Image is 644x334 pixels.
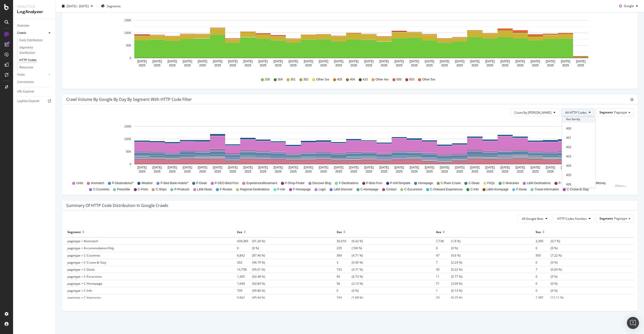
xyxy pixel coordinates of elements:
[456,170,463,173] text: 2025
[502,170,508,173] text: 2025
[440,60,449,63] text: [DATE]
[566,154,591,159] span: 403
[566,163,591,168] span: 404
[337,239,352,243] span: 30,916
[174,187,189,192] span: P-Products
[617,2,640,10] button: Google
[168,166,177,169] text: [DATE]
[425,60,434,63] text: [DATE]
[335,64,342,67] text: 2025
[337,253,363,258] span: (4.71 %)
[240,187,269,192] span: Regional-Destinations
[237,228,242,236] div: 2xx
[245,64,251,67] text: 2025
[471,170,478,173] text: 2025
[430,187,463,192] span: C-Onboard-Experiences
[243,166,253,169] text: [DATE]
[67,246,114,250] span: pagetype = Accommodation-Only
[536,246,558,250] span: (0 %)
[334,60,343,63] text: [DATE]
[139,64,145,67] text: 2025
[198,60,207,63] text: [DATE]
[245,170,251,173] text: 2025
[376,77,389,82] span: Other 4xx
[237,267,252,272] span: 14,758
[456,64,463,67] text: 2025
[17,72,25,77] div: Visits
[199,170,206,173] text: 2025
[411,170,418,173] text: 2025
[566,136,591,140] span: 401
[500,166,510,169] text: [DATE]
[17,72,47,77] a: Visits
[337,267,363,272] span: (4.71 %)
[518,215,552,223] button: All Google Bots
[17,99,39,104] div: Logfiles Explorer
[436,274,462,279] span: (0.77 %)
[339,181,358,185] span: F-Destinations
[514,110,551,115] span: Count By Day
[418,181,433,185] span: Homepage
[396,77,401,82] span: 500
[567,187,589,192] span: C-Cruise-&-Stay
[130,162,131,166] text: 0
[441,181,461,185] span: C-River-Cruise
[275,64,281,67] text: 2025
[558,181,581,185] span: P-Holiday-Types
[565,110,587,115] span: All HTTP Codes
[561,166,570,169] text: [DATE]
[169,170,176,173] text: 2025
[237,239,252,243] span: 439,365
[273,166,283,169] text: [DATE]
[17,79,34,85] div: Conversions
[350,64,357,67] text: 2025
[237,260,265,265] span: (96.79 %)
[536,267,562,272] span: (0.04 %)
[599,216,613,221] span: Segment
[285,181,305,185] span: P-Shop-Finder
[168,60,177,63] text: [DATE]
[117,187,130,192] span: PressSite
[487,181,495,185] span: FAQs
[228,60,237,63] text: [DATE]
[184,64,191,67] text: 2025
[471,64,478,67] text: 2025
[213,166,222,169] text: [DATE]
[137,60,147,63] text: [DATE]
[66,14,634,73] div: A chart.
[531,166,540,169] text: [DATE]
[470,187,479,192] span: C-Info
[366,64,372,67] text: 2025
[237,267,265,272] span: (95.01 %)
[516,187,527,192] span: F-Deals
[243,60,253,63] text: [DATE]
[17,9,52,15] div: LogAnalyzer
[517,170,524,173] text: 2025
[260,64,266,67] text: 2025
[487,187,508,192] span: L&M-Homepage
[303,77,308,82] span: 302
[237,246,259,250] span: (0 %)
[265,77,270,82] span: 200
[312,181,331,185] span: Discover-Blog
[17,99,52,104] a: Logfiles Explorer
[184,170,191,173] text: 2025
[470,60,480,63] text: [DATE]
[318,187,326,192] span: Login
[532,170,539,173] text: 2025
[337,253,352,258] span: 369
[379,166,389,169] text: [DATE]
[99,2,123,10] button: Segments
[503,181,519,185] span: C-Itineraries
[260,170,266,173] text: 2025
[436,246,451,250] span: 0
[237,274,252,279] span: 1,305
[337,77,342,82] span: 403
[335,170,342,173] text: 2025
[19,38,52,43] a: Daily Distribution
[615,184,629,188] div: Others...
[197,187,212,192] span: L&M-Deals
[409,77,414,82] span: 503
[470,166,480,169] text: [DATE]
[337,267,352,272] span: 733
